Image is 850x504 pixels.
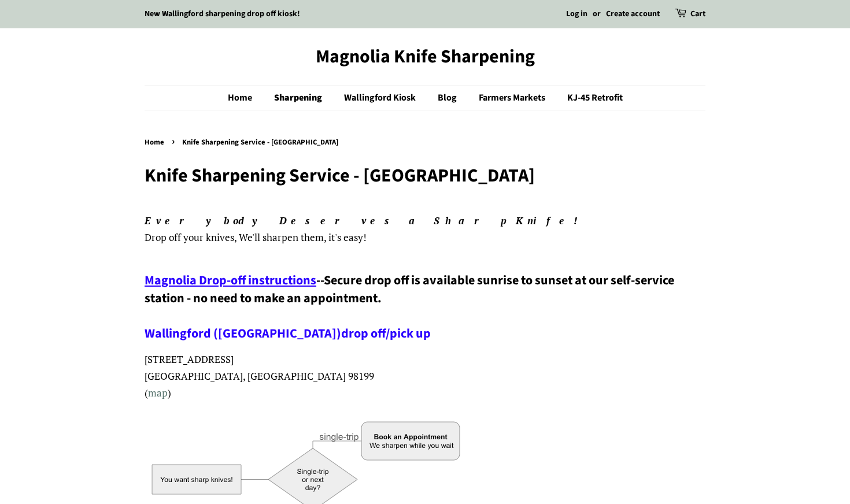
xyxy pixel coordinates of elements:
[145,324,341,343] a: Wallingford ([GEOGRAPHIC_DATA])
[145,137,167,147] a: Home
[228,86,264,110] a: Home
[690,8,705,21] a: Cart
[606,8,660,20] a: Create account
[566,8,587,20] a: Log in
[145,214,587,227] em: Everybody Deserves a Sharp Knife!
[145,165,705,187] h1: Knife Sharpening Service - [GEOGRAPHIC_DATA]
[335,86,427,110] a: Wallingford Kiosk
[429,86,468,110] a: Blog
[145,46,705,68] a: Magnolia Knife Sharpening
[341,324,431,343] a: drop off/pick up
[145,353,374,399] span: [STREET_ADDRESS] [GEOGRAPHIC_DATA], [GEOGRAPHIC_DATA] 98199 ( )
[145,231,234,244] span: Drop off your knives
[265,86,334,110] a: Sharpening
[145,271,316,290] a: Magnolia Drop-off instructions
[172,134,178,149] span: ›
[470,86,557,110] a: Farmers Markets
[145,136,705,149] nav: breadcrumbs
[593,8,601,21] li: or
[182,137,341,147] span: Knife Sharpening Service - [GEOGRAPHIC_DATA]
[145,213,705,246] p: , We'll sharpen them, it's easy!
[145,8,300,20] a: New Wallingford sharpening drop off kiosk!
[559,86,623,110] a: KJ-45 Retrofit
[148,386,168,399] a: map
[316,271,324,290] span: --
[145,271,674,343] span: Secure drop off is available sunrise to sunset at our self-service station - no need to make an a...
